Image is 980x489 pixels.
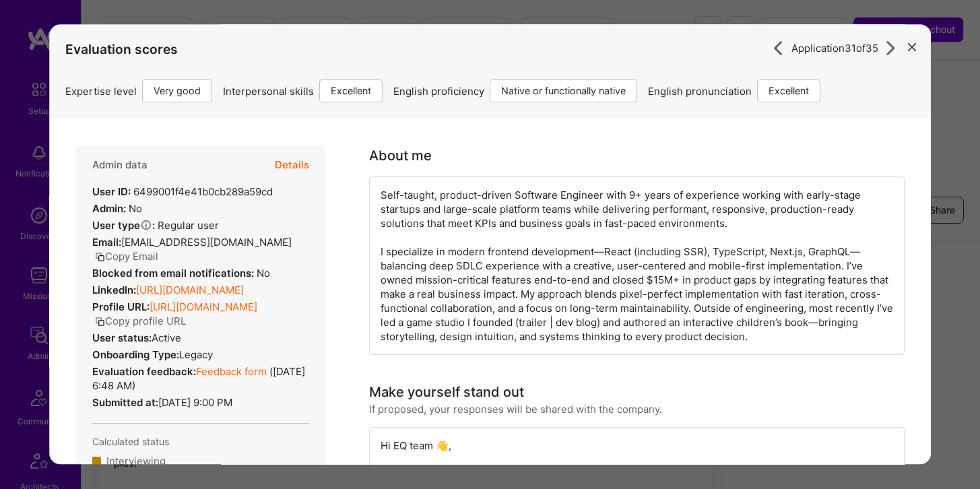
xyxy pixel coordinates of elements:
[92,365,196,378] strong: Evaluation feedback:
[92,348,179,361] strong: Onboarding Type:
[319,79,383,102] div: Excellent
[92,284,136,296] strong: LinkedIn:
[95,317,105,327] i: icon Copy
[65,42,915,57] h4: Evaluation scores
[92,266,270,280] div: No
[152,331,181,344] span: Active
[791,41,878,55] span: Application 31 of 35
[65,84,137,98] span: Expertise level
[92,434,169,449] span: Calculated status
[223,84,314,98] span: Interpersonal skills
[121,236,292,249] span: [EMAIL_ADDRESS][DOMAIN_NAME]
[140,219,152,231] i: Help
[150,300,257,313] a: [URL][DOMAIN_NAME]
[92,300,150,313] strong: Profile URL:
[368,382,523,402] div: Make yourself stand out
[92,202,126,215] strong: Admin:
[490,79,637,102] div: Native or functionally native
[92,236,121,249] strong: Email:
[92,201,142,216] div: No
[92,331,152,344] strong: User status:
[95,249,158,263] button: Copy Email
[158,396,232,409] span: [DATE] 9:00 PM
[368,176,904,355] div: Self-taught, product-driven Software Engineer with 9+ years of experience working with early-stag...
[106,454,166,468] div: Interviewing
[275,145,309,185] button: Details
[368,145,431,166] div: About me
[92,159,148,171] h4: Admin data
[95,314,186,328] button: Copy profile URL
[757,79,820,102] div: Excellent
[92,185,131,198] strong: User ID:
[136,284,244,296] a: [URL][DOMAIN_NAME]
[884,40,899,56] i: icon ArrowRight
[179,348,213,361] span: legacy
[49,24,932,464] div: modal
[92,267,257,280] strong: Blocked from email notifications:
[648,84,752,98] span: English pronunciation
[142,79,212,102] div: Very good
[393,84,484,98] span: English proficiency
[92,364,309,393] div: ( [DATE] 6:48 AM )
[92,218,219,232] div: Regular user
[368,402,661,416] div: If proposed, your responses will be shared with the company.
[95,253,105,263] i: icon Copy
[196,365,267,378] a: Feedback form
[771,40,786,56] i: icon ArrowRight
[92,219,155,232] strong: User type :
[92,185,273,199] div: 6499001f4e41b0cb289a59cd
[92,396,158,409] strong: Submitted at:
[908,43,916,51] i: icon Close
